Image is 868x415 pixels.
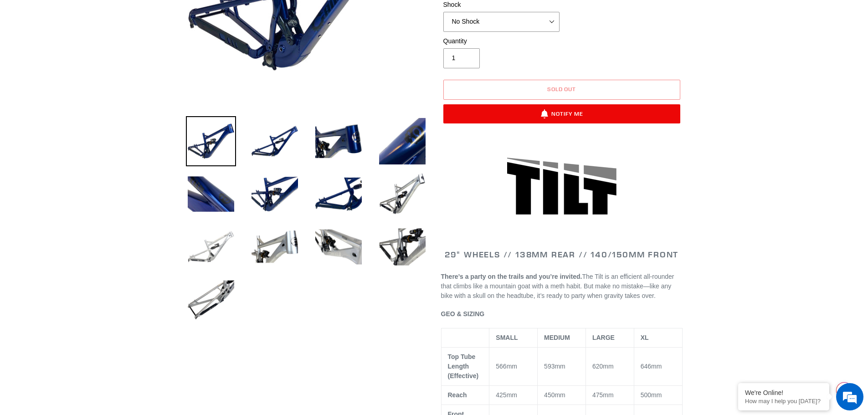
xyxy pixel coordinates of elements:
img: Load image into Gallery viewer, TILT - Frameset [313,169,364,219]
span: LARGE [592,334,615,341]
div: We're Online! [745,389,822,396]
textarea: Type your message and hit 'Enter' [5,249,174,281]
td: 646mm [634,347,682,385]
td: 566mm [489,347,538,385]
img: Load image into Gallery viewer, TILT - Frameset [377,116,427,166]
img: Load image into Gallery viewer, TILT - Frameset [377,169,427,219]
p: How may I help you today? [745,398,822,405]
td: 620mm [586,347,634,385]
span: MEDIUM [544,334,570,341]
td: 593mm [538,347,586,385]
img: Load image into Gallery viewer, TILT - Frameset [186,222,236,272]
img: Load image into Gallery viewer, TILT - Frameset [377,222,427,272]
td: 500mm [634,385,682,405]
img: Load image into Gallery viewer, TILT - Frameset [250,169,300,219]
img: Load image into Gallery viewer, TILT - Frameset [186,169,236,219]
span: We're online! [53,115,126,207]
b: There’s a party on the trails and you’re invited. [441,273,582,280]
img: Load image into Gallery viewer, TILT - Frameset [250,116,300,166]
span: GEO & SIZING [441,310,485,318]
img: Load image into Gallery viewer, TILT - Frameset [186,275,236,325]
div: Navigation go back [10,50,24,64]
td: 425mm [489,385,538,405]
img: Load image into Gallery viewer, TILT - Frameset [250,222,300,272]
button: Sold out [443,80,680,100]
span: The Tilt is an efficient all-rounder that climbs like a mountain goat with a meth habit. But make... [441,273,674,299]
td: 475mm [586,385,634,405]
div: Minimize live chat window [149,5,171,26]
td: 450mm [538,385,586,405]
span: Sold out [547,86,576,92]
button: Notify Me [443,104,680,123]
div: Chat with us now [61,51,167,63]
img: Load image into Gallery viewer, TILT - Frameset [313,222,364,272]
span: XL [641,334,649,341]
img: Load image into Gallery viewer, TILT - Frameset [186,116,236,166]
img: d_696896380_company_1647369064580_696896380 [29,46,52,68]
label: Quantity [443,36,560,46]
span: Reach [448,391,467,399]
img: Load image into Gallery viewer, TILT - Frameset [313,116,364,166]
span: SMALL [496,334,518,341]
span: Top Tube Length (Effective) [448,353,479,379]
span: 29" WHEELS // 138mm REAR // 140/150mm FRONT [445,249,678,260]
